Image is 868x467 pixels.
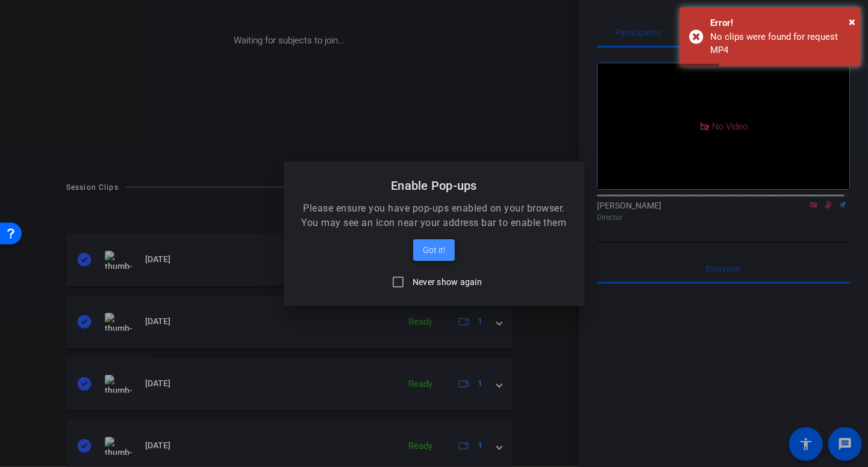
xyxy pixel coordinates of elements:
[298,176,570,195] h2: Enable Pop-ups
[849,14,855,29] span: ×
[849,13,855,31] button: Close
[423,243,445,257] span: Got it!
[410,276,482,288] label: Never show again
[710,16,852,30] div: Error!
[413,239,455,261] button: Got it!
[298,201,570,230] p: Please ensure you have pop-ups enabled on your browser. You may see an icon near your address bar...
[710,30,852,57] div: No clips were found for request MP4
